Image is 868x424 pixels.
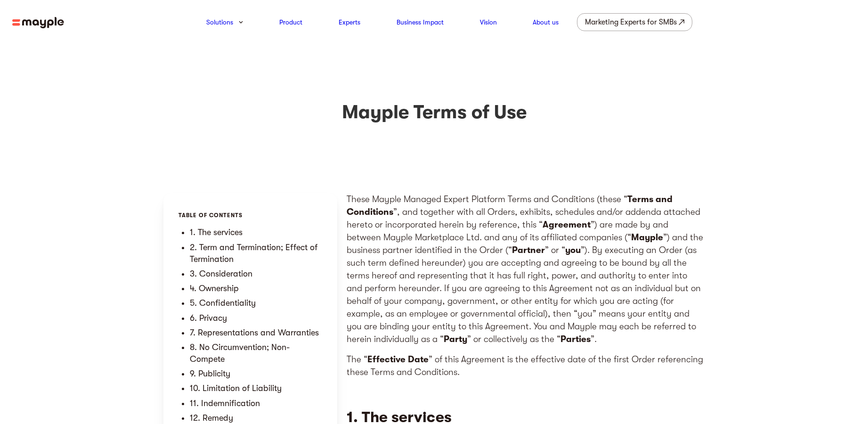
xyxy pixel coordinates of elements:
a: Marketing Experts for SMBs [577,13,692,31]
p: The “ ” of this Agreement is the effective date of the first Order referencing these Terms and Co... [347,353,705,379]
a: 3. Consideration [190,269,252,278]
strong: Parties [560,334,591,344]
a: 8. No Circumvention; Non-Compete [190,342,290,364]
strong: Mayple [631,232,663,243]
a: 11. Indemnification [190,399,260,408]
a: About us [533,16,559,28]
strong: Effective Date [367,354,429,365]
div: Marketing Experts for SMBs [585,16,677,29]
a: Solutions [206,16,233,28]
img: mayple-logo [12,17,64,29]
a: 10. Limitation of Liability [190,383,282,393]
a: 12. Remedy [190,413,233,423]
a: 5. Confidentiality [190,298,256,308]
strong: Party [444,334,467,344]
a: 6. Privacy [190,313,227,323]
a: 9. Publicity [190,369,230,378]
a: 4. Ownership [190,284,239,293]
a: 1. The services [190,228,243,237]
p: These Mayple Managed Expert Platform Terms and Conditions (these “ ”, and together with all Order... [347,193,705,346]
strong: Agreement [543,220,591,230]
a: 2. Term and Termination; Effect of Termination [190,243,317,264]
a: Product [279,16,302,28]
div: Table of contents [178,208,323,223]
a: Business Impact [397,16,444,28]
strong: you [565,245,581,255]
a: Experts [339,16,360,28]
a: 7. Representations and Warranties [190,328,319,337]
strong: Partner [512,245,545,255]
img: arrow-down [239,21,243,24]
h1: Mayple Terms of Use [133,101,736,123]
a: Vision [480,16,497,28]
